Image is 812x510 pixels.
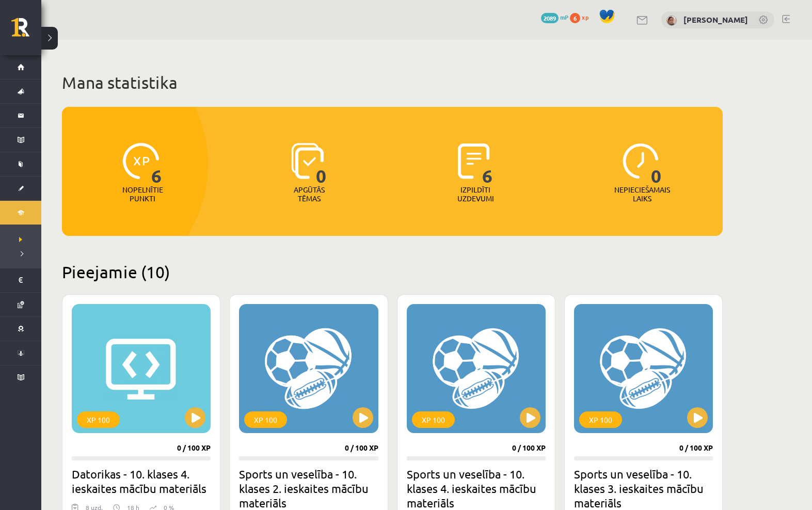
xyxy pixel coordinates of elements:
h2: Sports un veselība - 10. klases 3. ieskaites mācību materiāls [574,467,713,510]
a: Rīgas 1. Tālmācības vidusskola [11,18,41,44]
img: Darja Matvijenko [666,15,677,26]
span: mP [560,13,568,21]
h2: Sports un veselība - 10. klases 4. ieskaites mācību materiāls [407,467,546,510]
p: Apgūtās tēmas [289,185,329,203]
img: icon-xp-0682a9bc20223a9ccc6f5883a126b849a74cddfe5390d2b41b4391c66f2066e7.svg [123,143,159,179]
span: 6 [570,13,580,23]
p: Nopelnītie punkti [122,185,163,203]
div: XP 100 [412,411,455,428]
div: XP 100 [77,411,120,428]
h2: Sports un veselība - 10. klases 2. ieskaites mācību materiāls [239,467,378,510]
p: Izpildīti uzdevumi [455,185,496,203]
span: 0 [316,143,327,185]
a: 6 xp [570,13,594,21]
span: xp [582,13,588,21]
h2: Pieejamie (10) [62,262,723,282]
img: icon-completed-tasks-ad58ae20a441b2904462921112bc710f1caf180af7a3daa7317a5a94f2d26646.svg [458,143,490,179]
img: icon-learned-topics-4a711ccc23c960034f471b6e78daf4a3bad4a20eaf4de84257b87e66633f6470.svg [291,143,324,179]
a: [PERSON_NAME] [683,14,748,25]
span: 6 [151,143,162,185]
div: XP 100 [579,411,622,428]
span: 0 [651,143,662,185]
a: 2089 mP [541,13,568,21]
span: 2089 [541,13,559,23]
h2: Datorikas - 10. klases 4. ieskaites mācību materiāls [72,467,211,496]
p: Nepieciešamais laiks [614,185,670,203]
img: icon-clock-7be60019b62300814b6bd22b8e044499b485619524d84068768e800edab66f18.svg [623,143,659,179]
div: XP 100 [244,411,287,428]
h1: Mana statistika [62,72,723,93]
span: 6 [482,143,493,185]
